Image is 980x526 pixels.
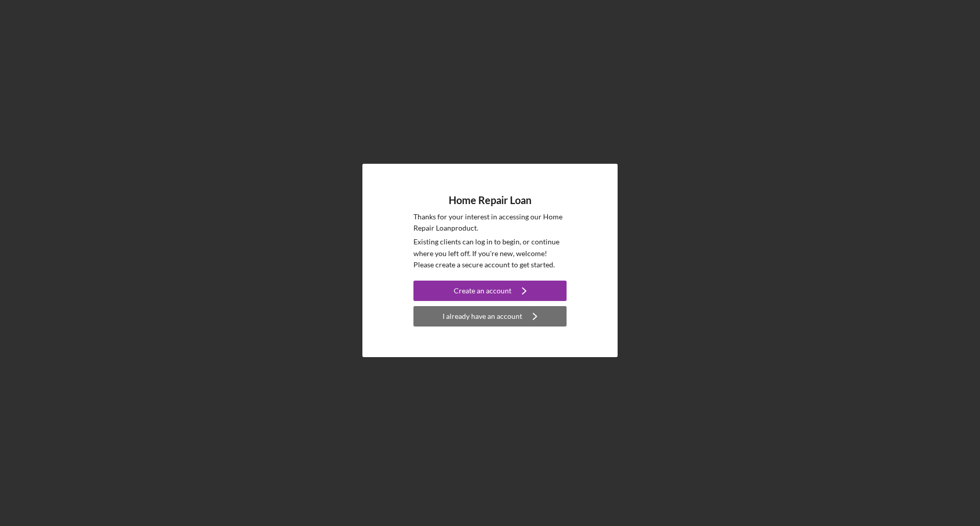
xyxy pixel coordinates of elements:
[413,211,567,234] p: Thanks for your interest in accessing our Home Repair Loan product.
[449,194,531,206] h4: Home Repair Loan
[443,306,522,327] div: I already have an account
[413,306,567,327] button: I already have an account
[413,281,567,301] button: Create an account
[413,281,567,304] a: Create an account
[454,281,511,301] div: Create an account
[413,236,567,270] p: Existing clients can log in to begin, or continue where you left off. If you're new, welcome! Ple...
